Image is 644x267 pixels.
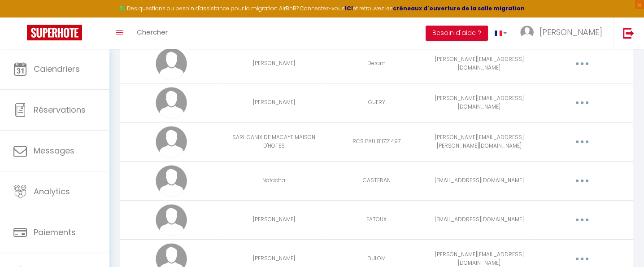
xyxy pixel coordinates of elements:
[137,27,168,37] span: Chercher
[325,83,428,122] td: GUERY
[345,4,353,12] a: ICI
[325,200,428,239] td: FATOUX
[156,126,187,158] img: avatar.png
[222,83,325,122] td: [PERSON_NAME]
[156,48,187,79] img: avatar.png
[393,4,525,12] a: créneaux d'ouverture de la salle migration
[34,63,80,74] span: Calendriers
[156,87,187,118] img: avatar.png
[34,227,76,238] span: Paiements
[513,18,614,49] a: ... [PERSON_NAME]
[27,25,82,40] img: Super Booking
[222,122,325,161] td: SARL GANIX DE MACAYE MAISON D'HOTES
[606,227,637,260] iframe: Chat
[222,44,325,83] td: [PERSON_NAME]
[428,161,531,200] td: [EMAIL_ADDRESS][DOMAIN_NAME]
[34,145,74,156] span: Messages
[156,165,187,197] img: avatar.png
[428,122,531,161] td: [PERSON_NAME][EMAIL_ADDRESS][PERSON_NAME][DOMAIN_NAME]
[520,26,534,39] img: ...
[428,83,531,122] td: [PERSON_NAME][EMAIL_ADDRESS][DOMAIN_NAME]
[325,44,428,83] td: Deram
[156,204,187,236] img: avatar.png
[325,122,428,161] td: RCS PAU 811721497
[540,26,602,38] span: [PERSON_NAME]
[222,161,325,200] td: Natacha
[325,161,428,200] td: CASTERAN
[222,200,325,239] td: [PERSON_NAME]
[623,27,634,39] img: logout
[7,4,34,31] button: Ouvrir le widget de chat LiveChat
[428,200,531,239] td: [EMAIL_ADDRESS][DOMAIN_NAME]
[426,26,488,41] button: Besoin d'aide ?
[34,186,70,197] span: Analytics
[428,44,531,83] td: [PERSON_NAME][EMAIL_ADDRESS][DOMAIN_NAME]
[130,18,174,49] a: Chercher
[34,104,86,115] span: Réservations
